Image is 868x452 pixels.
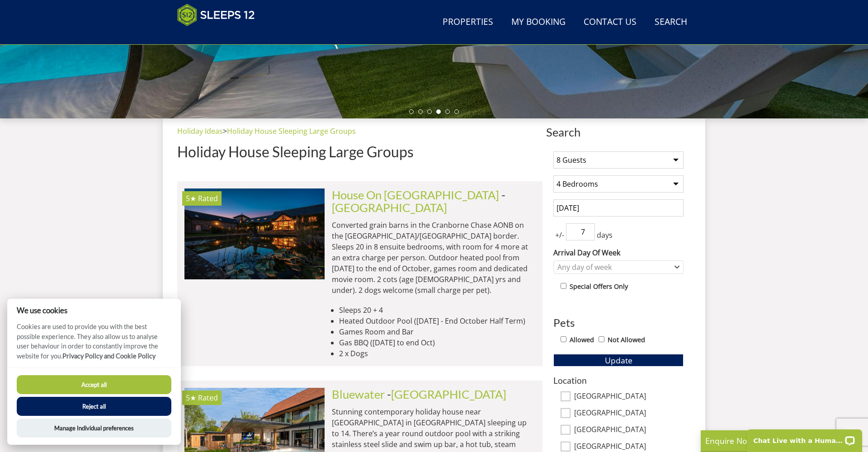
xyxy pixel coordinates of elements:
[651,12,691,33] a: Search
[608,335,645,345] label: Not Allowed
[508,12,569,33] a: My Booking
[332,188,505,214] span: -
[339,337,535,348] li: Gas BBQ ([DATE] to end Oct)
[339,348,535,359] li: 2 x Dogs
[332,201,447,214] a: [GEOGRAPHIC_DATA]
[574,392,684,402] label: [GEOGRAPHIC_DATA]
[339,326,535,337] li: Games Room and Bar
[391,387,506,401] a: [GEOGRAPHIC_DATA]
[570,335,594,345] label: Allowed
[553,199,684,217] input: Arrival Date
[198,193,218,203] span: Rated
[332,387,385,401] a: Bluewater
[546,126,691,138] span: Search
[553,260,684,274] div: Combobox
[7,322,181,367] p: Cookies are used to provide you with the best possible experience. They also allow us to analyse ...
[574,442,684,452] label: [GEOGRAPHIC_DATA]
[7,306,181,315] h2: We use cookies
[198,393,218,403] span: Rated
[339,305,535,315] li: Sleeps 20 + 4
[17,419,171,438] button: Manage Individual preferences
[574,409,684,419] label: [GEOGRAPHIC_DATA]
[332,220,535,296] p: Converted grain barns in the Cranborne Chase AONB on the [GEOGRAPHIC_DATA]/[GEOGRAPHIC_DATA] bord...
[387,387,506,401] span: -
[17,375,171,394] button: Accept all
[184,188,325,279] a: 5★ Rated
[553,247,684,258] label: Arrival Day Of Week
[595,230,614,240] span: days
[17,397,171,416] button: Reject all
[177,144,542,160] h1: Holiday House Sleeping Large Groups
[339,315,535,326] li: Heated Outdoor Pool ([DATE] - End October Half Term)
[553,376,684,385] h3: Location
[580,12,640,33] a: Contact Us
[223,126,227,136] span: >
[439,12,497,33] a: Properties
[705,435,841,447] p: Enquire Now
[227,126,356,136] a: Holiday House Sleeping Large Groups
[184,188,325,279] img: house-on-the-hill-large-holiday-home-accommodation-wiltshire-sleeps-16.original.jpg
[553,317,684,329] h3: Pets
[741,424,868,452] iframe: LiveChat chat widget
[332,188,499,202] a: House On [GEOGRAPHIC_DATA]
[574,425,684,435] label: [GEOGRAPHIC_DATA]
[553,354,684,367] button: Update
[605,355,632,366] span: Update
[555,262,672,272] div: Any day of week
[553,230,566,240] span: +/-
[570,282,628,292] label: Special Offers Only
[177,126,223,136] a: Holiday Ideas
[177,4,255,26] img: Sleeps 12
[186,393,196,403] span: Bluewater has a 5 star rating under the Quality in Tourism Scheme
[186,193,196,203] span: House On The Hill has a 5 star rating under the Quality in Tourism Scheme
[173,32,268,39] iframe: Customer reviews powered by Trustpilot
[62,352,156,360] a: Privacy Policy and Cookie Policy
